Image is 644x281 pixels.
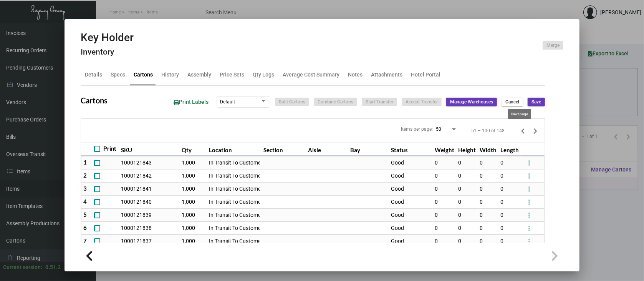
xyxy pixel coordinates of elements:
[275,98,309,106] button: Split Cartons
[543,41,563,50] button: Merge
[411,71,440,79] div: Hotel Portal
[433,143,456,156] th: Weight
[83,211,87,218] span: 5
[279,99,305,105] span: Split Cartons
[253,71,274,79] div: Qty Logs
[83,185,87,192] span: 3
[167,95,215,109] button: Print Labels
[220,71,244,79] div: Price Sets
[318,99,353,105] span: Combine Cartons
[401,126,433,133] div: Items per page:
[103,144,116,153] span: Print
[314,98,357,106] button: Combine Cartons
[529,125,541,137] button: Next page
[119,143,180,156] th: SKU
[362,98,397,106] button: Start Transfer
[371,71,402,79] div: Attachments
[306,143,349,156] th: Aisle
[517,125,529,137] button: Previous page
[134,71,153,79] div: Cartons
[348,71,363,79] div: Notes
[446,98,497,106] button: Manage Warehouses
[81,31,134,44] h2: Key Holder
[187,71,211,79] div: Assembly
[83,237,87,244] span: 7
[83,159,87,166] span: 1
[531,99,541,105] span: Save
[207,143,262,156] th: Location
[161,71,179,79] div: History
[471,127,505,134] div: 51 – 100 of 148
[262,143,306,156] th: Section
[3,263,42,271] div: Current version:
[85,71,102,79] div: Details
[406,99,438,105] span: Accept Transfer
[220,99,235,105] span: Default
[366,99,393,105] span: Start Transfer
[83,198,87,205] span: 4
[83,224,87,231] span: 6
[402,98,442,106] button: Accept Transfer
[45,263,61,271] div: 0.51.2
[456,143,478,156] th: Height
[505,99,519,105] span: Cancel
[436,126,441,132] span: 50
[502,98,523,106] button: Cancel
[111,71,125,79] div: Specs
[283,71,339,79] div: Average Cost Summary
[436,126,457,132] mat-select: Items per page:
[389,143,433,156] th: Status
[450,99,493,105] span: Manage Warehouses
[81,47,134,57] h4: Inventory
[546,42,560,49] span: Merge
[81,96,108,105] h2: Cartons
[498,143,521,156] th: Length
[478,143,498,156] th: Width
[174,99,209,105] span: Print Labels
[83,172,87,179] span: 2
[180,143,207,156] th: Qty
[508,109,531,119] div: Next page
[348,143,389,156] th: Bay
[528,98,545,106] button: Save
